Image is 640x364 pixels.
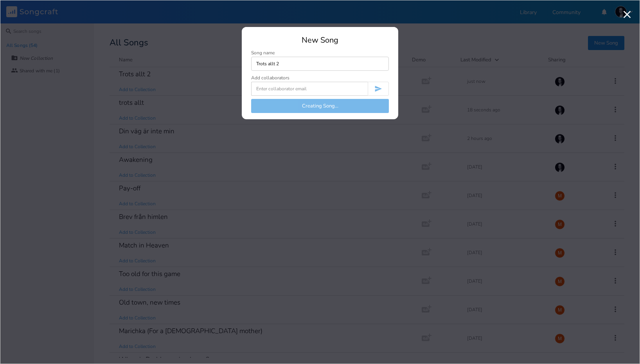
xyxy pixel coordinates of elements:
div: New Song [251,36,389,44]
button: Creating Song... [251,99,389,113]
input: Enter collaborator email [251,82,368,96]
div: Song name [251,50,389,55]
input: Enter song name [251,57,389,71]
div: Add collaborators [251,75,289,80]
button: Invite [368,82,389,96]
